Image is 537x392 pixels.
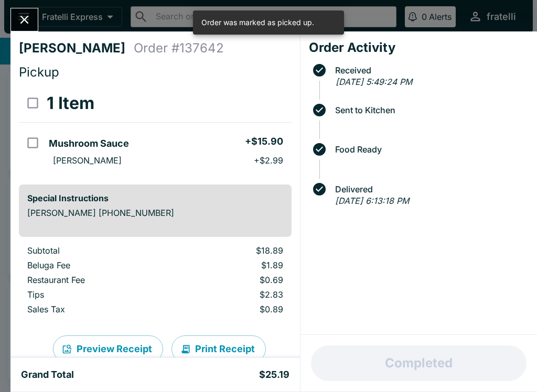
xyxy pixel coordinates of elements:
button: Close [11,8,38,31]
button: Preview Receipt [53,335,163,363]
div: Order was marked as picked up. [201,14,314,31]
p: [PERSON_NAME] [53,155,122,166]
table: orders table [19,84,292,176]
h4: [PERSON_NAME] [19,40,134,56]
span: Sent to Kitchen [330,105,529,115]
span: Pickup [19,64,59,80]
h6: Special Instructions [27,193,283,203]
p: $1.89 [182,260,283,270]
em: [DATE] 6:13:18 PM [335,195,409,206]
p: $0.69 [182,275,283,285]
p: Restaurant Fee [27,275,166,285]
h5: Grand Total [21,368,74,381]
p: + $2.99 [254,155,283,166]
h4: Order Activity [309,40,529,56]
p: Sales Tax [27,304,166,314]
span: Delivered [330,184,529,194]
p: Tips [27,289,166,300]
p: $0.89 [182,304,283,314]
h4: Order # 137642 [134,40,224,56]
h5: Mushroom Sauce [49,137,129,150]
h5: + $15.90 [245,135,283,148]
p: Subtotal [27,245,166,256]
p: [PERSON_NAME] [PHONE_NUMBER] [27,208,283,218]
p: Beluga Fee [27,260,166,270]
button: Print Receipt [171,335,266,363]
span: Received [330,66,529,75]
h5: $25.19 [259,368,289,381]
p: $18.89 [182,245,283,256]
p: $2.83 [182,289,283,300]
em: [DATE] 5:49:24 PM [336,77,412,87]
table: orders table [19,245,292,319]
h3: 1 Item [47,93,94,114]
span: Food Ready [330,145,529,154]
